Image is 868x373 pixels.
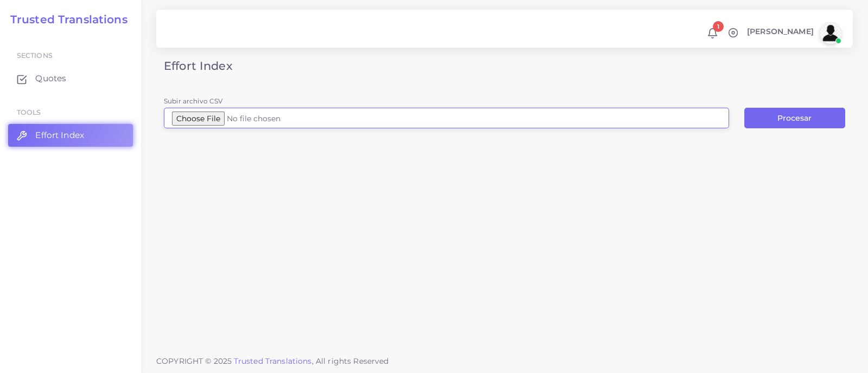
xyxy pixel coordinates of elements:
a: Trusted Translations [3,13,127,26]
a: Trusted Translations [234,356,312,366]
h3: Effort Index [164,59,845,73]
a: Effort Index [8,124,133,147]
span: Tools [17,108,41,116]
label: Subir archivo CSV [164,96,222,106]
button: Procesar [744,108,845,128]
span: [PERSON_NAME] [747,28,814,35]
span: COPYRIGHT © 2025 [156,356,389,367]
img: avatar [820,22,841,44]
span: Sections [17,51,53,60]
span: , All rights Reserved [312,356,389,367]
a: [PERSON_NAME]avatar [742,22,845,44]
span: Quotes [35,73,66,84]
a: 1 [703,27,722,39]
span: Effort Index [35,129,84,141]
a: Quotes [8,67,133,90]
span: 1 [713,21,724,32]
